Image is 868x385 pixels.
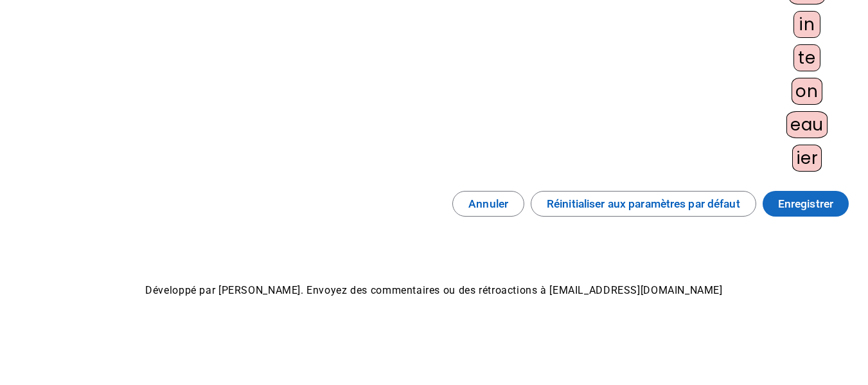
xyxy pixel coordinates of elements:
[778,194,833,213] span: Enregistrer
[793,11,820,38] div: in
[547,194,740,213] span: Réinitialiser aux paramètres par défaut
[452,191,524,217] button: Annuler
[792,78,822,105] div: on
[763,191,849,217] button: Enregistrer
[468,194,508,213] span: Annuler
[531,191,756,217] button: Réinitialiser aux paramètres par défaut
[792,145,822,172] div: ier
[786,111,828,138] div: eau
[13,281,855,300] p: Développé par [PERSON_NAME]. Envoyez des commentaires ou des rétroactions à [EMAIL_ADDRESS][DOMAI...
[793,44,820,71] div: te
